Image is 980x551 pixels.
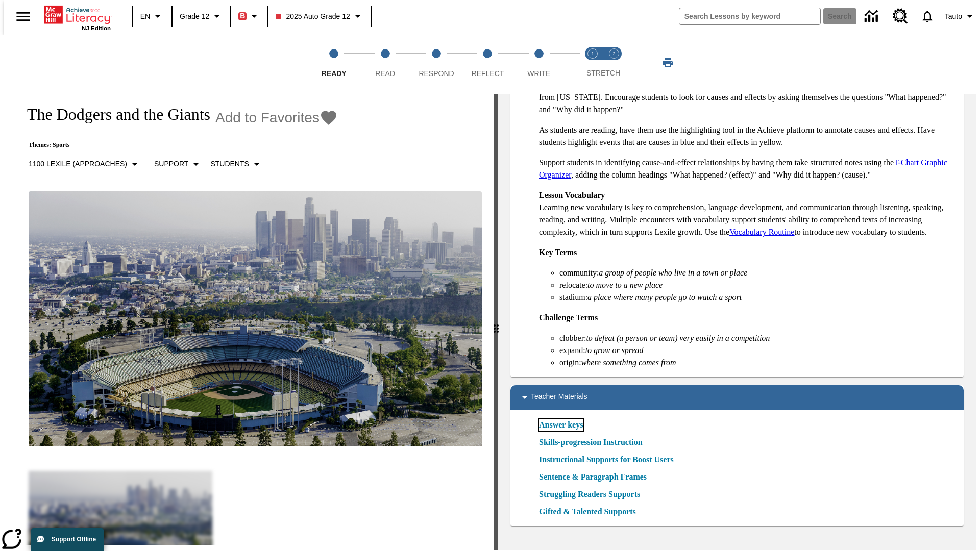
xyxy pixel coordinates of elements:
p: Learning new vocabulary is key to comprehension, language development, and communication through ... [539,189,955,238]
div: reading [4,94,494,545]
p: Students [210,159,249,169]
span: Support Offline [52,536,96,543]
span: Read [375,69,395,78]
p: Teacher Materials [531,391,587,404]
span: Grade 12 [180,11,209,22]
div: Press Enter or Spacebar and then press right and left arrow keys to move the slider [494,94,498,550]
button: Ready step 1 of 5 [304,35,363,91]
button: Support Offline [31,528,104,551]
span: B [240,10,245,22]
button: Stretch Read step 1 of 2 [578,35,607,91]
li: expand: [559,344,955,357]
text: 2 [612,51,615,56]
em: people who live in a town or place [634,268,747,277]
div: Teacher Materials [510,385,964,410]
span: EN [140,11,150,22]
em: to defeat (a person or team) very easily in a competition [586,334,770,342]
a: Answer keys, Will open in new browser window or tab [539,419,583,431]
a: Skills-progression Instruction, Will open in new browser window or tab [539,436,643,448]
button: Respond step 3 of 5 [407,35,466,91]
span: Write [527,69,550,78]
button: Class: 2025 Auto Grade 12, Select your class [272,7,367,26]
div: Home [44,4,111,31]
strong: Key Terms [539,248,577,257]
span: NJ Edition [82,25,111,31]
em: to grow or spread [585,346,644,355]
img: Dodgers stadium. [29,191,482,446]
button: Add to Favorites - The Dodgers and the Giants [215,109,338,127]
text: 1 [591,51,594,56]
a: Gifted & Talented Supports [539,506,642,518]
strong: Challenge Terms [539,313,598,322]
button: Print [651,54,684,72]
button: Stretch Respond step 2 of 2 [599,35,629,91]
a: Resource Center, Will open in new tab [887,3,914,30]
span: STRETCH [586,69,620,77]
span: Ready [322,69,347,78]
li: community: [559,267,955,279]
a: T-Chart Graphic Organizer [539,158,947,179]
button: Language: EN, Select a language [136,7,168,26]
a: Struggling Readers Supports [539,488,646,500]
a: Notifications [914,3,941,30]
button: Scaffolds, Support [150,155,206,173]
span: Add to Favorites [215,110,320,126]
p: 1100 Lexile (Approaches) [29,159,127,169]
li: relocate: [559,279,955,291]
em: a place where many people go to watch a sport [587,293,742,302]
button: Boost Class color is red. Change class color [234,7,264,26]
span: 2025 Auto Grade 12 [276,11,350,22]
button: Read step 2 of 5 [355,35,414,91]
em: a group of [599,268,632,277]
input: search field [679,8,820,24]
p: As students are reading, have them use the highlighting tool in the Achieve platform to annotate ... [539,124,955,148]
button: Profile/Settings [941,7,980,26]
button: Select Student [206,155,266,173]
span: Tauto [945,11,962,22]
strong: Lesson Vocabulary [539,191,605,199]
p: Support students in identifying cause-and-effect relationships by having them take structured not... [539,157,955,181]
h1: The Dodgers and the Giants [16,105,210,124]
li: stadium: [559,291,955,304]
a: Data Center [859,3,887,31]
button: Reflect step 4 of 5 [458,35,517,91]
a: Instructional Supports for Boost Users, Will open in new browser window or tab [539,454,674,466]
p: Explain to students that as they read [DATE] article, they will learn more about two baseball tea... [539,79,955,116]
em: to move to a new place [587,281,663,289]
button: Write step 5 of 5 [509,35,569,91]
button: Select Lexile, 1100 Lexile (Approaches) [24,155,145,173]
em: where something comes from [581,358,676,367]
a: Sentence & Paragraph Frames, Will open in new browser window or tab [539,471,647,483]
li: origin: [559,357,955,369]
div: activity [498,94,976,550]
a: Vocabulary Routine [729,228,794,236]
li: clobber: [559,332,955,344]
span: Respond [419,69,454,78]
button: Grade: Grade 12, Select a grade [176,7,227,26]
span: Reflect [472,69,504,78]
button: Open side menu [8,2,38,32]
p: Themes: Sports [16,141,338,149]
p: Support [154,159,188,169]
